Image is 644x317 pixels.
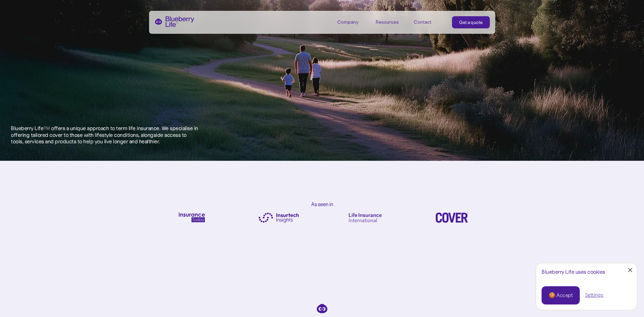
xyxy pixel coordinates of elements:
[149,213,495,223] div: carousel
[236,213,322,223] div: 6 of 8
[337,19,358,25] div: Company
[11,125,199,145] p: Blueberry Life™️ offers a unique approach to term life insurance. We specialise in offering tailo...
[322,213,409,223] div: 7 of 8
[414,19,431,25] div: Contact
[337,16,368,27] div: Company
[311,201,333,207] h2: As seen in
[549,292,573,299] div: 🍪 Accept
[542,269,631,275] div: Blueberry Life uses cookies
[376,16,406,27] div: Resources
[542,286,580,304] a: 🍪 Accept
[414,16,444,27] a: Contact
[452,16,490,28] a: Get a quote
[585,292,603,299] a: Settings
[459,19,483,26] div: Get a quote
[409,213,495,223] div: 8 of 8
[154,16,194,27] a: home
[376,19,399,25] div: Resources
[623,263,637,277] a: Close Cookie Popup
[149,213,236,223] div: 5 of 8
[630,270,630,270] div: Close Cookie Popup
